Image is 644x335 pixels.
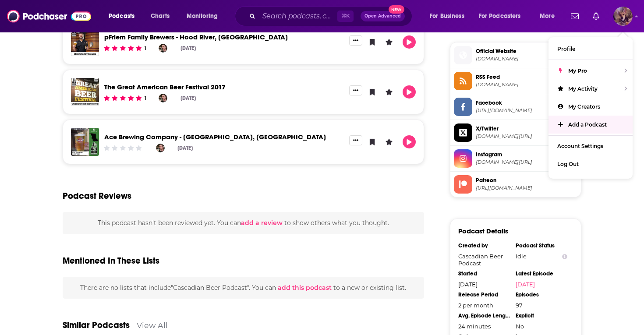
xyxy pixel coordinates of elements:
div: Podcast Status [516,242,567,249]
a: Charts [145,9,175,23]
span: More [540,10,555,22]
span: instagram.com/cascadianbeerpodcast [476,159,577,166]
span: For Podcasters [479,10,521,22]
button: Bookmark Episode [366,135,379,148]
a: Add a Podcast [548,116,633,134]
div: No [516,323,567,330]
a: Account Settings [548,137,633,155]
span: X/Twitter [476,125,577,133]
span: My Activity [568,85,598,92]
button: Show More Button [349,135,362,145]
div: 1 [145,46,146,51]
span: https://www.facebook.com/cascadianbeer [476,107,577,114]
span: ⌘ K [337,11,354,22]
div: Started [458,270,510,277]
a: Instagram[DOMAIN_NAME][URL] [454,149,577,168]
div: [DATE] [180,45,196,51]
img: Aaron Johnson [159,94,167,102]
span: add this podcast [278,284,332,292]
h3: Podcast Reviews [63,190,131,201]
div: Release Period [458,291,510,298]
a: Show notifications dropdown [589,9,603,24]
a: My Creators [548,98,633,116]
span: My Creators [568,103,600,110]
h2: Mentioned In These Lists [63,255,159,266]
ul: Show profile menu [548,37,633,179]
div: Explicit [516,312,567,319]
span: Open Advanced [364,14,401,18]
img: pFriem Family Brewers - Hood River, OR [71,28,99,56]
span: twitter.com/cascadianbeer [476,133,577,140]
div: 97 [516,302,567,309]
span: Monitoring [187,10,218,22]
div: Search podcasts, credits, & more... [243,6,421,26]
button: Show profile menu [613,7,633,26]
span: Facebook [476,99,577,107]
button: Leave a Rating [382,135,396,148]
img: The Great American Beer Festival 2017 [71,78,99,106]
button: Play [403,85,416,99]
button: open menu [473,9,534,23]
span: For Business [430,10,464,22]
a: Official Website[DOMAIN_NAME] [454,46,577,64]
span: Profile [557,46,575,52]
a: RSS Feed[DOMAIN_NAME] [454,72,577,90]
button: add a review [241,218,283,228]
button: Play [403,135,416,148]
div: [DATE] [177,145,193,151]
a: X/Twitter[DOMAIN_NAME][URL] [454,123,577,142]
div: [DATE] [180,95,196,101]
div: [DATE] [458,281,510,288]
button: open menu [424,9,475,23]
div: Created by [458,242,510,249]
div: Idle [516,253,567,260]
span: Podcasts [109,10,134,22]
img: Ace Brewing Company - Courtenay, British Columbia [71,128,99,156]
div: Avg. Episode Length [458,312,510,319]
span: Add a Podcast [568,121,607,128]
button: Play [403,35,416,49]
div: Community Rating: 5 out of 5 [103,45,143,52]
span: My Pro [568,67,587,74]
span: This podcast hasn't been reviewed yet. You can to show others what you thought. [98,219,389,227]
a: Similar Podcasts [63,320,130,331]
div: 1 [145,95,146,101]
button: open menu [103,9,146,23]
a: Patreon[URL][DOMAIN_NAME] [454,175,577,194]
img: Aaron Johnson [159,44,167,53]
span: Patreon [476,176,577,184]
button: Show More Button [349,35,362,45]
button: open menu [534,9,566,23]
div: Community Rating: 0 out of 5 [103,145,143,152]
span: Logged in as SydneyDemo [613,7,633,26]
span: omnycontent.com [476,81,577,88]
button: open menu [180,9,229,23]
a: Profile [548,40,633,58]
button: Bookmark Episode [366,85,379,99]
button: Open AdvancedNew [361,11,405,21]
button: Leave a Rating [382,85,396,99]
input: Search podcasts, credits, & more... [259,9,337,23]
a: [DATE] [516,281,567,288]
div: Episodes [516,291,567,298]
button: Show More Button [349,85,362,95]
div: Latest Episode [516,270,567,277]
span: New [389,5,404,14]
span: There are no lists that include "Cascadian Beer Podcast" . You can to a new or existing list. [80,284,406,292]
img: Aaron Johnson [156,144,165,152]
img: Podchaser - Follow, Share and Rate Podcasts [7,8,91,25]
a: pFriem Family Brewers - Hood River, OR [104,33,288,41]
span: Log Out [557,161,579,167]
a: View All [137,321,168,330]
a: The Great American Beer Festival 2017 [104,83,226,91]
button: Bookmark Episode [366,35,379,49]
span: cascadian.beer [476,56,577,62]
span: Instagram [476,151,577,159]
div: Community Rating: 5 out of 5 [103,95,143,102]
span: https://www.patreon.com/cascadianbeer [476,185,577,191]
